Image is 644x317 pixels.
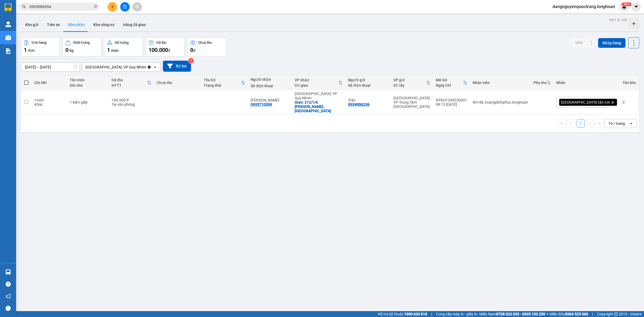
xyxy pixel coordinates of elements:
[108,2,117,12] button: plus
[609,17,627,23] div: ver 1.8.143
[496,312,545,316] strong: 0708 023 035 - 0935 103 250
[104,37,143,57] button: Số lượng1món
[86,64,146,70] div: [GEOGRAPHIC_DATA]: VP Quy Nhơn
[548,3,619,10] span: dangnguyenquoctrung.longhoan
[120,2,130,12] button: file-add
[393,78,426,82] div: VP gửi
[119,18,150,31] button: Hàng đã giao
[295,100,343,113] div: Giao: 212/1/6 Hoàng Văn Thụ , TP Quy Nhơn
[111,48,119,53] span: món
[577,119,585,127] button: 1
[433,76,470,90] th: Toggle SortBy
[63,37,101,57] button: Khối lượng0kg
[89,18,119,31] button: Kho công nợ
[147,65,151,69] svg: Clear value
[565,312,588,316] strong: 0369 525 060
[157,81,198,85] div: Chưa thu
[556,81,617,85] div: Nhãn
[5,48,11,54] img: solution-icon
[6,306,11,311] span: message
[24,47,27,53] span: 1
[21,63,80,71] input: Select a date range.
[5,35,11,41] img: warehouse-icon
[393,96,430,109] div: [GEOGRAPHIC_DATA]: VP Trung Tâm [GEOGRAPHIC_DATA]
[188,58,194,63] sup: 3
[631,2,641,12] button: caret-down
[34,102,65,107] div: Khác
[153,65,157,69] svg: open
[436,78,463,82] div: Mã GD
[592,311,593,317] span: |
[70,78,106,82] div: Tên món
[5,21,11,27] img: warehouse-icon
[112,98,151,102] div: 100.000 đ
[201,76,248,90] th: Toggle SortBy
[198,41,212,45] div: Chưa thu
[251,98,289,102] div: Bảo Chi
[404,312,427,316] strong: 1900 633 818
[531,76,554,90] th: Toggle SortBy
[112,102,151,107] div: Tại văn phòng
[147,64,147,70] input: Selected Bình Định: VP Quy Nhơn.
[634,4,639,9] span: caret-down
[622,4,627,9] img: icon-new-feature
[623,100,636,104] div: 0
[6,294,11,299] span: notification
[608,121,625,126] div: 10 / trang
[146,37,185,57] button: Đã thu100.000đ
[112,83,147,88] div: HTTT
[436,102,467,107] div: 08:13 [DATE]
[156,41,166,45] div: Đã thu
[28,48,35,53] span: đơn
[107,47,110,53] span: 1
[295,78,339,82] div: VP nhận
[30,4,93,10] input: Tìm tên, số ĐT hoặc mã đơn
[193,48,195,53] span: đ
[251,84,289,88] div: Số điện thoại
[623,81,636,85] div: Tồn kho
[163,61,191,72] button: Bộ lọc
[65,47,68,53] span: 0
[34,81,65,85] div: Chi tiết
[94,5,97,8] span: close-circle
[621,2,631,6] sup: 367
[5,269,11,275] img: warehouse-icon
[436,83,463,88] div: Ngày ĐH
[64,18,89,31] button: Kho nhận
[292,76,346,90] th: Toggle SortBy
[628,18,639,29] div: Tạo kho hàng mới
[348,78,388,82] div: Người gửi
[22,5,26,9] span: search
[436,311,478,317] span: Cung cấp máy in - giấy in:
[135,5,139,9] span: aim
[112,78,147,82] div: Đã thu
[431,311,432,317] span: |
[436,98,467,102] div: NTKH1209250001
[21,37,60,57] button: Đơn hàng1đơn
[571,38,587,48] button: SMS
[109,76,154,90] th: Toggle SortBy
[21,18,43,31] button: Kho gửi
[6,282,11,287] span: question-circle
[190,47,193,53] span: 0
[133,2,142,12] button: aim
[123,5,127,9] span: file-add
[34,98,65,102] div: 1 món
[479,311,545,317] span: Miền Nam
[70,100,106,104] div: 1 kiện giấy
[168,48,170,53] span: đ
[391,76,433,90] th: Toggle SortBy
[533,81,547,85] div: Phụ thu
[614,312,618,316] span: copyright
[204,83,241,88] div: Trạng thái
[187,37,226,57] button: Chưa thu0đ
[111,5,114,9] span: plus
[348,102,369,107] div: 0934906236
[473,81,528,85] div: Nhân viên
[43,18,64,31] button: Trên xe
[473,100,528,104] div: 46148_hoangdinhphuc.longhoan
[547,313,548,315] span: ⚪️
[149,47,168,53] span: 100.000
[69,48,74,53] span: kg
[251,102,272,107] div: 0935710309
